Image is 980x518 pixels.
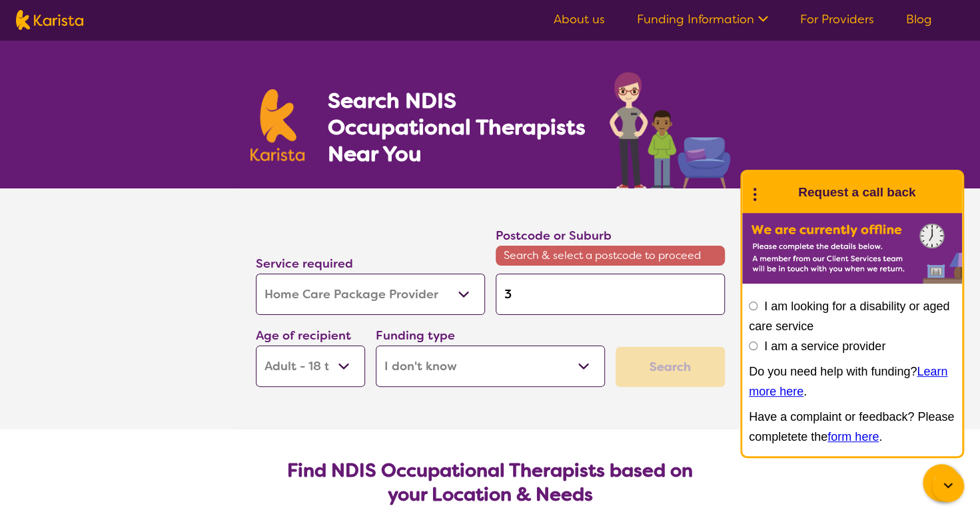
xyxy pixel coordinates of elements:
label: Service required [256,256,353,272]
h1: Search NDIS Occupational Therapists Near You [327,87,586,167]
h2: Find NDIS Occupational Therapists based on your Location & Needs [266,459,714,507]
img: Karista [763,179,790,206]
h1: Request a call back [798,182,915,202]
label: Funding type [376,328,455,344]
p: Have a complaint or feedback? Please completete the . [749,407,955,447]
button: Channel Menu [923,464,960,501]
img: Karista logo [16,10,83,30]
img: Karista offline chat form to request call back [742,213,962,284]
a: About us [554,11,605,27]
label: Age of recipient [256,328,351,344]
p: Do you need help with funding? . [749,362,955,401]
a: For Providers [800,11,874,27]
label: I am a service provider [764,340,885,353]
a: Funding Information [637,11,768,27]
img: Karista logo [250,89,305,161]
label: Postcode or Suburb [496,228,612,244]
label: I am looking for a disability or aged care service [749,300,949,333]
span: Search & select a postcode to proceed [496,246,725,266]
img: occupational-therapy [610,72,730,188]
input: Type [496,274,725,315]
a: Blog [906,11,932,27]
a: form here [827,430,879,443]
